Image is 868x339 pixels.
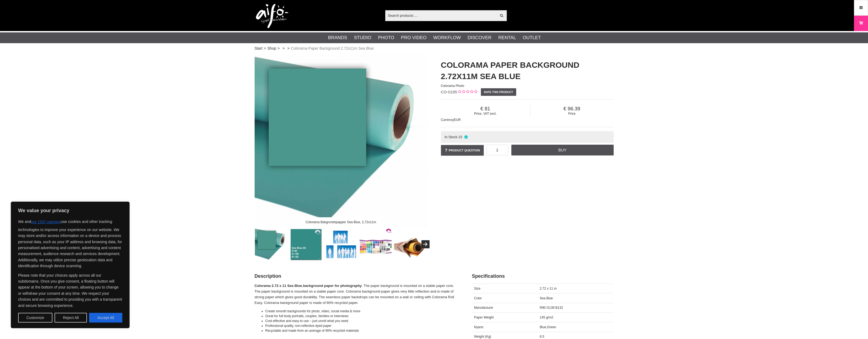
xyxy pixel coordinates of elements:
img: Sea Blue 85 - Kalibrerad Monitor Adobe RGB 6500K [290,228,322,261]
span: Manufacturer [474,306,493,310]
strong: Colorama 2.72 x 11 Sea Blue [255,284,302,288]
div: Colorama Bakgrundspapper Sea Blue, 2,72x11m [301,217,381,227]
span: > [287,46,289,51]
span: Colorama Paper Background 2.72x11m Sea Blue [291,46,374,51]
a: Brands [328,34,347,41]
a: Buy [511,145,613,155]
span: 15 [458,135,462,139]
img: Colorama Bakgrundspapper Sea Blue, 2,72x11m [255,228,288,261]
span: 2.72 x 11 m [540,287,557,290]
a: Outlet [523,34,541,41]
img: Seamless Paper Width Comparison [325,228,357,261]
p: We and use cookies and other tracking technologies to improve your experience on our website. We ... [18,217,122,269]
div: We value your privacy [11,202,130,328]
span: > [282,46,285,51]
span: Sea Blue [540,296,553,300]
li: Recyclable and made from an average of 90% recycled materials [265,328,458,333]
i: In stock [464,135,468,139]
span: > [278,46,280,51]
a: Rental [498,34,516,41]
h1: Colorama Paper Background 2.72x11m Sea Blue [441,59,614,82]
p: We value your privacy [18,207,122,214]
button: Accept All [89,313,122,323]
a: Rate this product [481,88,516,96]
a: Pro Video [401,34,426,41]
a: Product question [441,145,484,156]
span: In Stock [444,135,457,139]
p: Please note that your choices apply across all our subdomains. Once you give consent, a floating ... [18,272,122,309]
p: , . The paper background is mounted on a stable paper core. The paper background is mounted on a ... [255,283,458,306]
span: Price [530,112,614,116]
strong: background paper for photography [303,284,362,288]
img: Supplied in robust packaging [394,228,427,261]
span: Price, VAT excl. [441,112,530,116]
span: 145 g/m2 [540,316,553,319]
li: Professional quality, non-reflective dyed paper [265,323,458,328]
h2: Description [255,273,458,280]
a: Shop [267,46,276,51]
a: Discover [468,34,492,41]
img: Colorama Bakgrundspapper Sea Blue, 2,72x11m [255,54,427,227]
button: Customize [18,313,52,323]
a: Studio [354,34,371,41]
input: Search products ... [385,11,497,19]
span: Nyans [474,325,483,329]
span: Colorama Photo [441,84,464,88]
li: Cost-effective and easy to use – just unroll what you need [265,318,458,323]
span: Color [474,296,482,300]
img: Order the Colorama color chart to see the colors live [359,228,392,261]
span: 81 [441,106,530,112]
li: Great for full body portraits, couples, families or interviews [265,314,458,318]
li: Create smooth backgrounds for photo, video, social media & more [265,309,458,314]
span: 96.39 [530,106,614,112]
span: Weight (Kg) [474,335,491,338]
span: R90 G139 B132 [540,306,563,310]
span: CO-0185 [441,90,457,94]
img: logo.png [256,4,288,28]
span: Blue,Green [540,325,556,329]
span: Currency [441,118,454,122]
span: Size [474,287,480,290]
button: our 1537 partners [31,217,61,227]
a: Workflow [433,34,461,41]
h2: Specifications [472,273,614,280]
span: > [264,46,266,51]
a: Start [255,46,263,51]
span: Paper Weight [474,316,494,319]
button: Reject All [55,313,87,323]
span: 6.5 [540,335,544,338]
button: Next [421,240,430,248]
a: Photo [378,34,394,41]
div: Customer rating: 0 [457,89,477,95]
span: EUR [454,118,461,122]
